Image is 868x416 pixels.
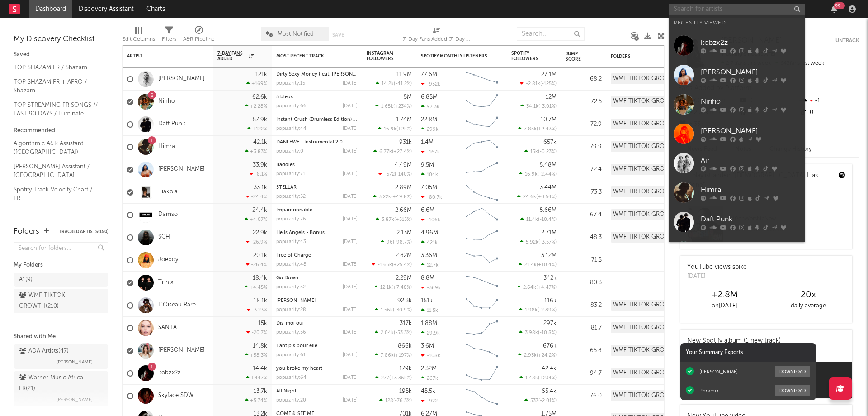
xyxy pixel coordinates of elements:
[421,207,434,213] div: 6.6M
[421,126,439,132] div: 299k
[421,94,438,100] div: 6.85M
[276,276,298,281] a: Go Down
[421,81,440,87] div: -932k
[276,230,325,235] a: Hells Angels - Bonus
[566,232,602,243] div: 48.3
[462,91,502,113] svg: Chart title
[247,307,267,313] div: -3.23 %
[14,371,108,406] a: Warner Music Africa FR(21)[PERSON_NAME]
[14,49,108,60] div: Saved
[14,77,99,96] a: TOP SHAZAM FR + AFRO / Shazam
[246,262,267,268] div: -26.4 %
[381,239,412,245] div: ( )
[396,217,410,222] span: +515 %
[14,273,108,287] a: A1(9)
[343,104,358,109] div: [DATE]
[526,240,538,245] span: 5.92k
[14,226,39,237] div: Folders
[382,81,394,86] span: 14.2k
[374,284,412,290] div: ( )
[403,23,471,49] div: 7-Day Fans Added (7-Day Fans Added)
[376,81,412,86] div: ( )
[462,113,502,136] svg: Chart title
[674,18,800,29] div: Recently Viewed
[541,117,557,123] div: 10.7M
[517,284,557,290] div: ( )
[526,81,540,86] span: -2.81k
[462,226,502,249] svg: Chart title
[525,172,538,177] span: 16.9k
[683,290,766,301] div: +2.8M
[381,104,393,109] span: 1.65k
[462,158,502,181] svg: Chart title
[538,195,555,200] span: +0.54 %
[395,185,412,191] div: 2.89M
[278,31,314,37] span: Most Notified
[343,239,358,244] div: [DATE]
[19,290,83,312] div: WMF TIKTOK GROWTH ( 210 )
[539,217,555,222] span: -10.4 %
[396,253,412,258] div: 2.82M
[378,126,412,132] div: ( )
[701,67,800,77] div: [PERSON_NAME]
[766,290,850,301] div: 20 x
[276,321,304,326] a: Dis-moi oui
[611,300,690,311] div: WMF TIKTOK GROWTH (210)
[14,260,108,271] div: My Folders
[395,81,410,86] span: -41.2 %
[343,307,358,312] div: [DATE]
[375,307,412,313] div: ( )
[611,96,690,107] div: WMF TIKTOK GROWTH (210)
[217,51,246,62] span: 7-Day Fans Added
[343,262,358,267] div: [DATE]
[127,53,195,59] div: Artist
[57,357,93,368] span: [PERSON_NAME]
[541,230,557,236] div: 2.71M
[276,185,297,190] a: STELLAR
[183,23,215,49] div: A&R Pipeline
[540,104,555,109] span: -3.01 %
[276,307,306,312] div: popularity: 28
[122,34,155,45] div: Edit Columns
[539,308,555,313] span: -2.89 %
[462,136,502,158] svg: Chart title
[669,31,805,60] a: kobzx2z
[382,217,394,222] span: 3.87k
[183,34,215,45] div: A&R Pipeline
[421,72,437,77] div: 77.6M
[517,27,585,41] input: Search...
[421,262,439,268] div: 12.7k
[669,4,805,15] input: Search for artists
[396,172,410,177] span: -140 %
[525,308,538,313] span: 1.98k
[421,239,438,245] div: 421k
[539,149,555,154] span: -0.23 %
[276,276,358,281] div: Go Down
[384,127,396,132] span: 16.9k
[421,298,433,304] div: 151k
[524,148,557,154] div: ( )
[421,139,434,145] div: 1.4M
[276,217,306,222] div: popularity: 76
[539,172,555,177] span: -2.44 %
[544,298,557,304] div: 116k
[519,307,557,313] div: ( )
[276,285,306,290] div: popularity: 52
[669,178,805,207] a: Himra
[701,214,800,225] div: Daft Punk
[669,90,805,119] a: Ninho
[276,298,316,303] a: [PERSON_NAME]
[158,279,173,287] a: Trinix
[158,324,177,332] a: SANTA
[393,263,410,268] span: +25.4 %
[546,94,557,100] div: 12M
[247,126,267,132] div: +122 %
[421,149,440,155] div: -167k
[397,298,412,304] div: 92.3k
[158,369,181,377] a: kobzx2z
[158,143,175,151] a: Himra
[395,162,412,168] div: 4.49M
[701,96,800,107] div: Ninho
[252,94,267,100] div: 62.6k
[520,81,557,86] div: ( )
